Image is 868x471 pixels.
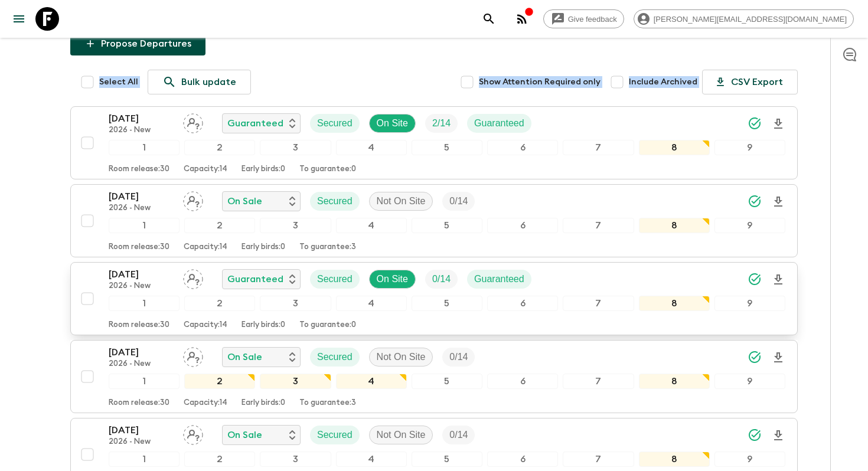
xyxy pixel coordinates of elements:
div: 8 [639,218,710,233]
div: On Site [369,114,416,133]
span: Assign pack leader [183,273,203,282]
div: 2 [184,140,255,155]
div: 2 [184,374,255,389]
p: On Site [377,116,408,130]
p: To guarantee: 0 [299,165,356,174]
div: 3 [260,452,331,467]
p: Not On Site [377,350,426,364]
p: 2 / 14 [432,116,451,130]
div: 8 [639,140,710,155]
p: Early birds: 0 [242,398,285,408]
div: 7 [563,218,634,233]
a: Bulk update [148,70,251,94]
div: 7 [563,452,634,467]
p: Early birds: 0 [242,320,285,330]
p: Bulk update [181,75,236,89]
div: Secured [310,270,360,289]
p: On Sale [227,428,262,442]
p: 0 / 14 [449,428,468,442]
p: Secured [317,116,353,130]
div: 7 [563,296,634,311]
div: 6 [487,218,558,233]
p: Not On Site [377,194,426,208]
div: 6 [487,374,558,389]
span: Give feedback [562,15,624,24]
p: 0 / 14 [449,350,468,364]
p: On Sale [227,350,262,364]
div: 1 [109,374,180,389]
div: Secured [310,192,360,211]
p: Secured [317,428,353,442]
p: Room release: 30 [109,243,169,252]
p: On Sale [227,194,262,208]
span: Show Attention Required only [479,76,601,88]
p: Guaranteed [227,116,283,130]
p: On Site [377,272,408,286]
p: 2026 - New [109,282,174,291]
div: 3 [260,296,331,311]
p: Early birds: 0 [242,165,285,174]
svg: Download Onboarding [771,273,785,287]
div: 5 [412,140,482,155]
div: 3 [260,218,331,233]
div: 7 [563,140,634,155]
div: Trip Fill [442,192,475,211]
div: 2 [184,218,255,233]
p: 2026 - New [109,126,174,135]
p: Room release: 30 [109,320,169,330]
div: 9 [714,218,785,233]
p: 0 / 14 [432,272,451,286]
p: 2026 - New [109,437,174,447]
p: Guaranteed [227,272,283,286]
div: 6 [487,140,558,155]
button: [DATE]2026 - NewAssign pack leaderGuaranteedSecuredOn SiteTrip FillGuaranteed123456789Room releas... [70,262,798,335]
div: 3 [260,140,331,155]
div: 9 [714,140,785,155]
p: Capacity: 14 [184,243,227,252]
p: 2026 - New [109,204,174,213]
div: 8 [639,374,710,389]
button: [DATE]2026 - NewAssign pack leaderOn SaleSecuredNot On SiteTrip Fill123456789Room release:30Capac... [70,184,798,257]
div: 3 [260,374,331,389]
div: Secured [310,348,360,367]
div: 7 [563,374,634,389]
svg: Synced Successfully [748,350,762,364]
svg: Download Onboarding [771,351,785,365]
svg: Synced Successfully [748,116,762,130]
p: To guarantee: 0 [299,320,356,330]
a: Give feedback [543,9,624,28]
p: Not On Site [377,428,426,442]
p: Room release: 30 [109,398,169,408]
span: Select All [99,76,138,88]
div: Trip Fill [442,426,475,444]
div: 9 [714,374,785,389]
p: [DATE] [109,345,174,359]
p: Early birds: 0 [242,243,285,252]
div: 9 [714,296,785,311]
div: 9 [714,452,785,467]
svg: Synced Successfully [748,194,762,208]
div: 6 [487,296,558,311]
span: Assign pack leader [183,195,203,204]
div: Not On Site [369,192,433,211]
div: 4 [336,296,407,311]
button: menu [7,7,31,31]
p: Room release: 30 [109,165,169,174]
p: [DATE] [109,423,174,437]
div: 5 [412,374,482,389]
p: To guarantee: 3 [299,398,356,408]
p: Secured [317,272,353,286]
div: Secured [310,426,360,444]
button: [DATE]2026 - NewAssign pack leaderOn SaleSecuredNot On SiteTrip Fill123456789Room release:30Capac... [70,340,798,413]
span: Assign pack leader [183,429,203,438]
div: 8 [639,296,710,311]
div: 6 [487,452,558,467]
span: Assign pack leader [183,351,203,360]
svg: Download Onboarding [771,429,785,443]
p: Guaranteed [474,116,524,130]
div: 1 [109,140,180,155]
p: Capacity: 14 [184,398,227,408]
div: Trip Fill [425,114,458,133]
svg: Synced Successfully [748,428,762,442]
svg: Synced Successfully [748,272,762,286]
